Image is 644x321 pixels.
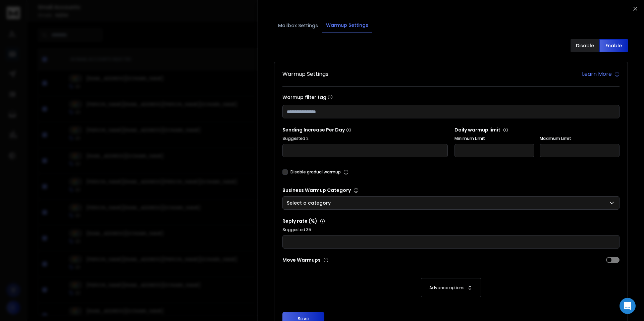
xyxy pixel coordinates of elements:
button: Disable [571,39,599,52]
label: Minimum Limit [454,136,534,141]
p: Suggested 2 [282,136,448,141]
p: Move Warmups [282,257,449,263]
label: Maximum Limit [540,136,620,141]
label: Disable gradual warmup [290,169,341,175]
a: Learn More [582,70,620,78]
p: Daily warmup limit [454,126,620,133]
button: Enable [599,39,628,52]
p: Business Warmup Category [282,187,620,194]
button: DisableEnable [571,39,628,52]
div: Open Intercom Messenger [620,298,636,314]
p: Advance options [429,285,465,290]
p: Select a category [287,200,333,206]
h1: Warmup Settings [282,70,328,78]
button: Mailbox Settings [274,18,322,33]
p: Reply rate (%) [282,218,620,224]
label: Warmup filter tag [282,95,620,100]
p: Suggested 35 [282,227,620,232]
button: Advance options [289,278,613,297]
p: Sending Increase Per Day [282,126,448,133]
button: Warmup Settings [322,18,372,33]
